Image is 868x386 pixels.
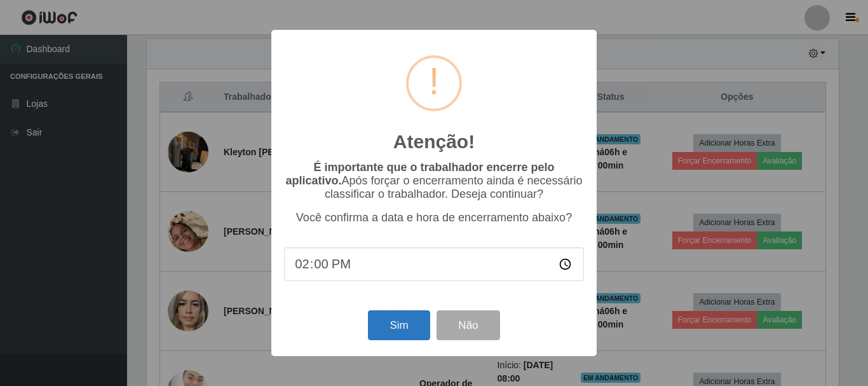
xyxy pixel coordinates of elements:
[393,130,475,153] h2: Atenção!
[285,161,554,187] b: É importante que o trabalhador encerre pelo aplicativo.
[368,310,430,340] button: Sim
[284,161,584,201] p: Após forçar o encerramento ainda é necessário classificar o trabalhador. Deseja continuar?
[284,211,584,224] p: Você confirma a data e hora de encerramento abaixo?
[437,310,499,340] button: Não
